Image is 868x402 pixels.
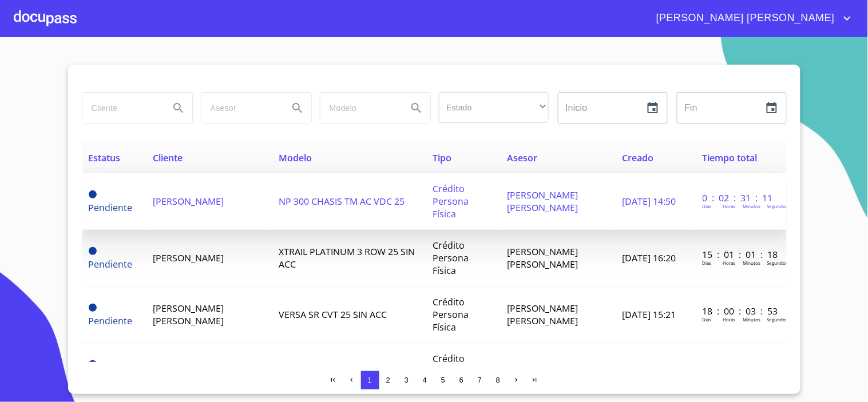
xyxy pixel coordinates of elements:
[153,195,224,208] span: [PERSON_NAME]
[89,304,97,312] span: Pendiente
[89,360,97,368] span: Pendiente
[702,260,711,266] p: Dias
[153,152,183,164] span: Cliente
[702,152,757,164] span: Tiempo total
[702,192,779,204] p: 0 : 02 : 31 : 11
[284,94,311,122] button: Search
[405,376,409,384] span: 3
[89,152,121,164] span: Estatus
[89,258,133,270] span: Pendiente
[416,371,434,389] button: 4
[622,152,653,164] span: Creado
[508,359,578,384] span: [PERSON_NAME] [PERSON_NAME]
[368,376,372,384] span: 1
[89,315,133,327] span: Pendiente
[767,203,788,209] p: Segundos
[767,316,788,323] p: Segundos
[702,305,779,317] p: 18 : 00 : 03 : 53
[433,296,469,333] span: Crédito Persona Física
[201,93,279,124] input: search
[767,260,788,266] p: Segundos
[361,371,379,389] button: 1
[743,316,760,323] p: Minutos
[89,201,133,214] span: Pendiente
[153,302,224,327] span: [PERSON_NAME] [PERSON_NAME]
[478,376,482,384] span: 7
[89,190,97,198] span: Pendiente
[622,252,676,264] span: [DATE] 16:20
[489,371,508,389] button: 8
[723,260,735,266] p: Horas
[622,195,676,208] span: [DATE] 14:50
[434,371,453,389] button: 5
[403,94,430,122] button: Search
[702,203,711,209] p: Dias
[496,376,500,384] span: 8
[386,376,390,384] span: 2
[279,308,387,321] span: VERSA SR CVT 25 SIN ACC
[279,195,405,208] span: NP 300 CHASIS TM AC VDC 25
[153,359,224,384] span: [PERSON_NAME] [PERSON_NAME]
[433,152,452,164] span: Tipo
[379,371,398,389] button: 2
[723,203,735,209] p: Horas
[648,9,841,27] span: [PERSON_NAME] [PERSON_NAME]
[702,361,779,374] p: 19 : 05 : 05 : 31
[153,252,224,264] span: [PERSON_NAME]
[508,152,538,164] span: Asesor
[702,248,779,261] p: 15 : 01 : 01 : 18
[743,203,760,209] p: Minutos
[279,245,415,270] span: XTRAIL PLATINUM 3 ROW 25 SIN ACC
[622,308,676,321] span: [DATE] 15:21
[723,316,735,323] p: Horas
[433,182,469,220] span: Crédito Persona Física
[508,189,578,214] span: [PERSON_NAME] [PERSON_NAME]
[439,92,549,123] div: ​
[743,260,760,266] p: Minutos
[398,371,416,389] button: 3
[320,93,398,124] input: search
[453,371,471,389] button: 6
[82,93,160,124] input: search
[165,94,192,122] button: Search
[471,371,489,389] button: 7
[433,239,469,277] span: Crédito Persona Física
[89,247,97,255] span: Pendiente
[423,376,427,384] span: 4
[459,376,463,384] span: 6
[508,302,578,327] span: [PERSON_NAME] [PERSON_NAME]
[433,352,469,390] span: Crédito Persona Física
[279,152,312,164] span: Modelo
[648,9,854,27] button: account of current user
[702,316,711,323] p: Dias
[508,245,578,270] span: [PERSON_NAME] [PERSON_NAME]
[441,376,445,384] span: 5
